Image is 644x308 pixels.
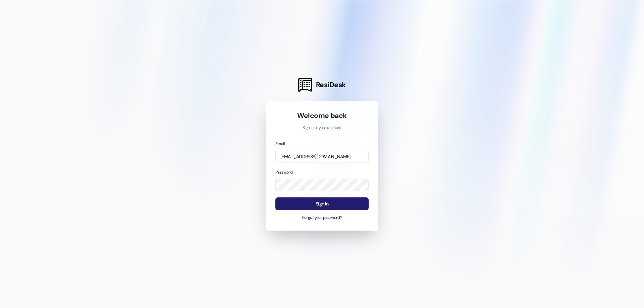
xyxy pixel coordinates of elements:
input: name@example.com [275,150,369,163]
label: Email [275,141,285,146]
button: Forgot your password? [275,215,369,221]
span: ResiDesk [316,80,346,89]
h1: Welcome back [275,111,369,120]
img: ResiDesk Logo [298,78,312,92]
label: Password [275,170,292,175]
p: Sign in to your account [275,125,369,131]
button: Sign In [275,197,369,210]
